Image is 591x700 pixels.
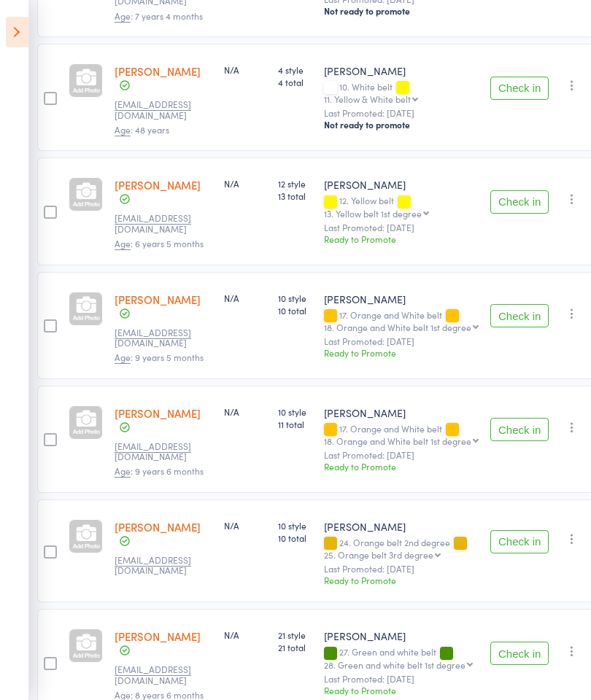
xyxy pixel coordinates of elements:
a: [PERSON_NAME] [115,177,201,192]
small: Last Promoted: [DATE] [324,564,479,574]
div: N/A [224,63,266,76]
span: 4 total [278,76,312,88]
small: patrick0@me.com [115,213,209,234]
div: N/A [224,405,266,418]
button: Check in [490,304,549,327]
a: [PERSON_NAME] [115,405,201,421]
div: Ready to Promote [324,346,479,359]
button: Check in [490,77,549,100]
span: 10 style [278,405,312,418]
div: [PERSON_NAME] [324,292,479,306]
span: 21 style [278,629,312,641]
small: Last Promoted: [DATE] [324,336,479,346]
small: Last Promoted: [DATE] [324,108,479,118]
div: 25. Orange belt 3rd degree [324,550,433,559]
div: [PERSON_NAME] [324,519,479,534]
a: [PERSON_NAME] [115,519,201,534]
div: Ready to Promote [324,460,479,472]
div: Not ready to promote [324,119,479,131]
div: [PERSON_NAME] [324,63,479,78]
span: 13 total [278,190,312,202]
div: 18. Orange and White belt 1st degree [324,436,471,446]
small: patrick0@me.com [115,664,209,685]
span: 10 style [278,519,312,532]
div: 17. Orange and White belt [324,424,479,446]
span: 10 total [278,304,312,316]
span: : 7 years 4 months [115,9,203,23]
span: : 9 years 5 months [115,351,204,364]
div: N/A [224,629,266,641]
span: 12 style [278,177,312,190]
div: N/A [224,292,266,304]
span: 4 style [278,63,312,76]
div: 28. Green and white belt 1st degree [324,660,466,669]
span: 21 total [278,641,312,653]
span: 11 total [278,418,312,430]
span: : 6 years 5 months [115,237,204,250]
a: [PERSON_NAME] [115,292,201,307]
div: 13. Yellow belt 1st degree [324,209,422,218]
div: N/A [224,519,266,532]
small: Last Promoted: [DATE] [324,674,479,684]
div: 10. White belt [324,82,479,104]
div: N/A [224,177,266,190]
span: 10 style [278,292,312,304]
div: 17. Orange and White belt [324,310,479,332]
div: 24. Orange belt 2nd degree [324,537,479,559]
small: christieg@live.com.au [115,555,209,576]
span: : 48 years [115,123,169,136]
div: Ready to Promote [324,684,479,696]
div: [PERSON_NAME] [324,629,479,643]
small: Last Promoted: [DATE] [324,222,479,233]
button: Check in [490,642,549,665]
span: : 9 years 6 months [115,464,204,478]
div: 12. Yellow belt [324,195,479,217]
button: Check in [490,190,549,214]
small: kcurnow@me.com [115,99,209,120]
div: Ready to Promote [324,233,479,245]
button: Check in [490,418,549,441]
div: Not ready to promote [324,5,479,17]
div: 18. Orange and White belt 1st degree [324,322,471,332]
button: Check in [490,530,549,553]
span: 10 total [278,532,312,544]
div: 11. Yellow & White belt [324,94,411,104]
a: [PERSON_NAME] [115,629,201,644]
div: [PERSON_NAME] [324,405,479,420]
div: Ready to Promote [324,574,479,586]
div: [PERSON_NAME] [324,177,479,192]
small: j.ho1@outlook.com [115,441,209,462]
small: teganleej@gmail.com [115,327,209,349]
a: [PERSON_NAME] [115,63,201,79]
small: Last Promoted: [DATE] [324,450,479,460]
div: 27. Green and white belt [324,647,479,669]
